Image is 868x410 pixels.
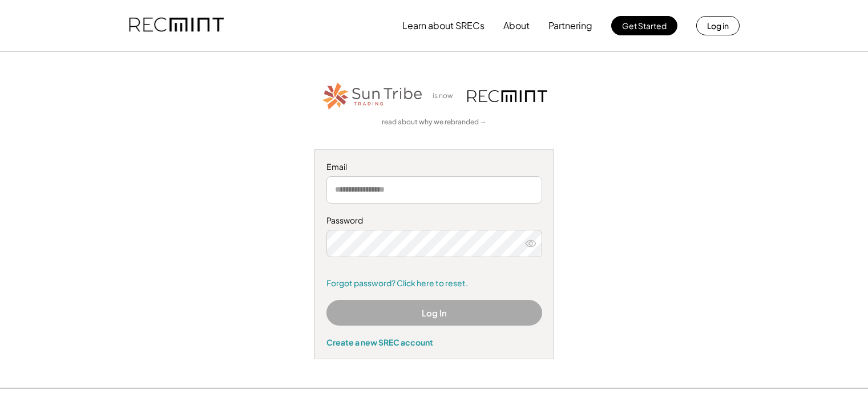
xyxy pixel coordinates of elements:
[382,117,487,127] a: read about why we rebranded →
[548,14,592,37] button: Partnering
[326,278,542,289] a: Forgot password? Click here to reset.
[611,16,677,35] button: Get Started
[326,337,542,347] div: Create a new SREC account
[402,14,485,37] button: Learn about SRECs
[326,300,542,326] button: Log In
[321,80,424,112] img: STT_Horizontal_Logo%2B-%2BColor.png
[430,91,462,101] div: is now
[326,215,542,226] div: Password
[467,90,547,102] img: recmint-logotype%403x.png
[129,6,224,45] img: recmint-logotype%403x.png
[696,16,740,35] button: Log in
[503,14,530,37] button: About
[326,161,542,173] div: Email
